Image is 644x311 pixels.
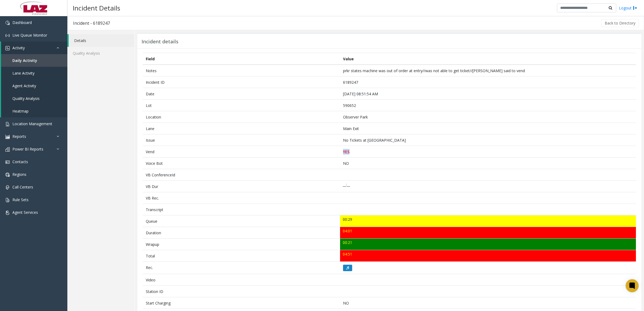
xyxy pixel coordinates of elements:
[1,54,67,67] a: Daily Activity
[143,297,340,309] td: Start Charging
[340,239,636,250] td: 00:21
[12,45,25,50] span: Activity
[143,111,340,123] td: Location
[143,181,340,192] td: VB Dur
[12,146,43,152] span: Power BI Reports
[143,123,340,134] td: Lane
[633,5,637,11] img: logout
[12,134,26,139] span: Reports
[343,300,633,306] p: NO
[5,122,10,126] img: 'icon'
[340,123,636,134] td: Main Exit
[12,197,29,202] span: Rule Sets
[12,33,47,38] span: Live Queue Monitor
[12,20,32,25] span: Dashboard
[5,21,10,25] img: 'icon'
[143,134,340,146] td: Issue
[340,215,636,227] td: 00:29
[1,67,67,79] a: Lane Activity
[143,239,340,250] td: Wrapup
[5,198,10,202] img: 'icon'
[340,53,636,65] th: Value
[619,5,637,11] a: Logout
[1,41,67,54] a: Activity
[143,65,340,76] td: Notes
[143,158,340,169] td: Voice Bot
[143,100,340,111] td: Lot
[143,215,340,227] td: Queue
[340,76,636,88] td: 6189247
[340,100,636,111] td: 590652
[340,250,636,262] td: 04:51
[12,58,37,63] span: Daily Activity
[12,71,34,76] span: Lane Activity
[143,204,340,215] td: Transcript
[340,227,636,239] td: 04:01
[5,173,10,177] img: 'icon'
[143,169,340,181] td: VB ConferenceId
[5,185,10,190] img: 'icon'
[67,47,134,60] a: Quality Analysis
[12,172,26,177] span: Regions
[143,53,340,65] th: Field
[340,181,636,192] td: __:__
[340,111,636,123] td: Observer Park
[143,76,340,88] td: Incident ID
[1,79,67,92] a: Agent Activity
[143,227,340,239] td: Duration
[12,210,38,215] span: Agent Services
[5,33,10,38] img: 'icon'
[12,159,28,164] span: Contacts
[5,211,10,215] img: 'icon'
[143,262,340,274] td: Rec.
[68,17,115,29] h3: Incident - 6189247
[69,34,134,47] a: Details
[143,146,340,158] td: Vend
[1,105,67,117] a: Heatmap
[12,121,52,126] span: Location Management
[601,19,639,27] button: Back to Directory
[70,1,123,15] h3: Incident Details
[340,88,636,100] td: [DATE] 08:51:54 AM
[143,286,340,297] td: Station ID
[5,160,10,164] img: 'icon'
[343,160,633,166] p: NO
[12,96,40,101] span: Quality Analysis
[5,135,10,139] img: 'icon'
[5,46,10,50] img: 'icon'
[1,92,67,105] a: Quality Analysis
[340,65,636,76] td: prkr states machine was out of order at entry//was not able to get ticket//[PERSON_NAME] said to ...
[12,83,36,88] span: Agent Activity
[143,192,340,204] td: VB Rec.
[12,109,29,114] span: Heatmap
[143,88,340,100] td: Date
[141,39,178,45] h3: Incident details
[340,134,636,146] td: No Tickets at [GEOGRAPHIC_DATA]
[5,147,10,152] img: 'icon'
[12,184,33,190] span: Call Centers
[143,274,340,286] td: Video
[143,250,340,262] td: Total
[343,149,633,155] p: YES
